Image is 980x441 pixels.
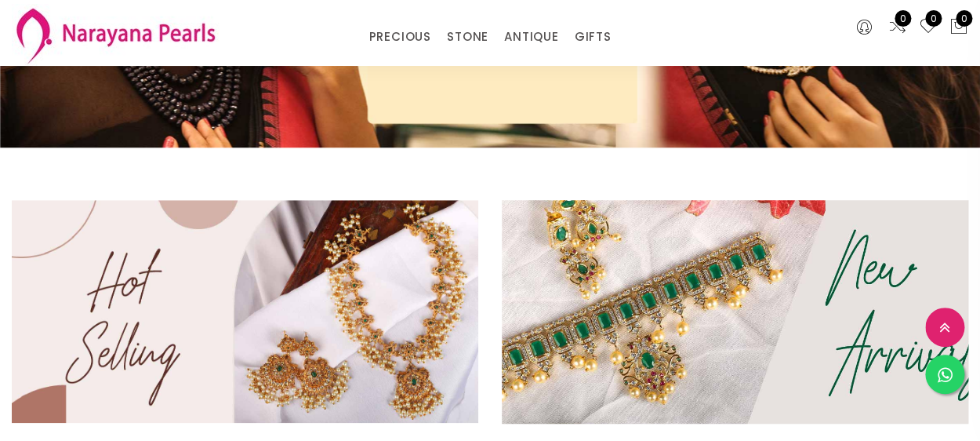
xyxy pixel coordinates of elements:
[925,10,942,27] span: 0
[888,17,907,38] a: 0
[504,25,559,49] a: ANTIQUE
[949,17,968,38] button: 0
[447,25,488,49] a: STONE
[575,25,612,49] a: GIFTS
[368,25,430,49] a: PRECIOUS
[919,17,938,38] a: 0
[895,10,911,27] span: 0
[956,10,972,27] span: 0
